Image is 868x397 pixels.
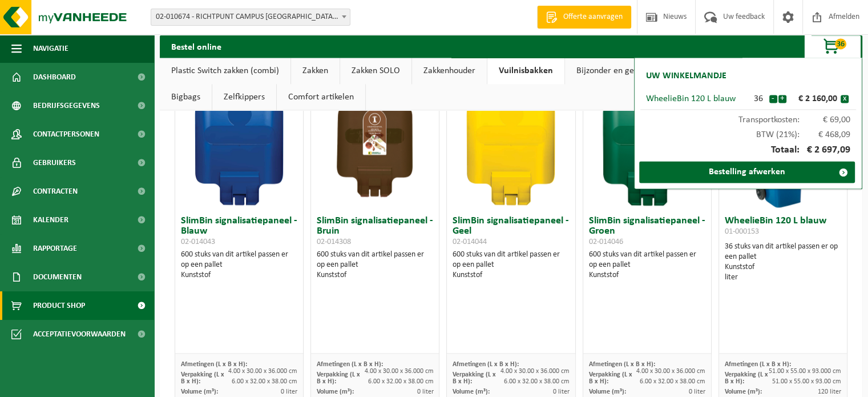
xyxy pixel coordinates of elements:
span: 36 [835,38,846,49]
span: Verpakking (L x B x H): [453,371,496,385]
h2: Uw winkelmandje [640,63,732,89]
a: Plastic Switch zakken (combi) [160,58,290,84]
span: Volume (m³): [725,388,762,395]
span: Volume (m³): [453,388,490,395]
button: 36 [804,35,861,58]
a: Bestelling afwerken [639,161,855,183]
span: 6.00 x 32.00 x 38.00 cm [640,378,705,385]
h3: WheelieBin 120 L blauw [725,216,841,239]
span: 02-014046 [589,238,623,246]
span: € 69,00 [800,115,851,125]
span: Navigatie [33,34,68,63]
span: 02-010674 - RICHTPUNT CAMPUS ZOTTEGEM - ZOTTEGEM [151,9,350,25]
span: Contracten [33,177,78,206]
div: Kunststof [181,270,297,280]
span: 6.00 x 32.00 x 38.00 cm [232,378,297,385]
span: € 2 697,09 [800,145,851,155]
span: Afmetingen (L x B x H): [725,361,791,368]
div: liter [725,272,841,283]
h2: Bestel online [160,35,233,57]
img: 02-014046 [590,96,704,210]
a: Offerte aanvragen [537,6,631,29]
span: Afmetingen (L x B x H): [589,361,655,368]
a: Zakkenhouder [412,58,487,84]
span: 01-000153 [725,227,759,236]
span: Afmetingen (L x B x H): [453,361,519,368]
div: 600 stuks van dit artikel passen er op een pallet [589,250,705,280]
div: 600 stuks van dit artikel passen er op een pallet [453,250,569,280]
span: 4.00 x 30.00 x 36.000 cm [228,368,297,375]
span: Acceptatievoorwaarden [33,320,126,348]
span: Volume (m³): [181,388,218,395]
span: Offerte aanvragen [560,11,625,23]
div: Kunststof [725,262,841,272]
span: Verpakking (L x B x H): [181,371,224,385]
div: Kunststof [589,270,705,280]
span: 0 liter [553,388,570,395]
img: 02-014308 [318,96,432,210]
span: Verpakking (L x B x H): [589,371,632,385]
a: Vuilnisbakken [487,58,564,84]
span: € 468,09 [800,130,851,139]
h3: SlimBin signalisatiepaneel - Blauw [181,216,297,247]
span: 51.00 x 55.00 x 93.000 cm [769,368,841,375]
button: + [778,95,786,103]
span: 4.00 x 30.00 x 36.000 cm [364,368,433,375]
div: 36 [748,94,769,103]
button: x [841,95,849,103]
span: 02-010674 - RICHTPUNT CAMPUS ZOTTEGEM - ZOTTEGEM [151,9,350,26]
div: 600 stuks van dit artikel passen er op een pallet [317,250,433,280]
div: Kunststof [317,270,433,280]
span: 02-014308 [317,238,351,246]
div: Transportkosten: [640,110,856,125]
div: € 2 160,00 [789,94,841,103]
div: 600 stuks van dit artikel passen er op een pallet [181,250,297,280]
span: 4.00 x 30.00 x 36.000 cm [636,368,705,375]
h3: SlimBin signalisatiepaneel - Groen [589,216,705,247]
span: 51.00 x 55.00 x 93.00 cm [772,378,841,385]
span: 02-014044 [453,238,487,246]
span: Bedrijfsgegevens [33,91,100,120]
div: BTW (21%): [640,125,856,139]
span: 6.00 x 32.00 x 38.00 cm [368,378,433,385]
span: 0 liter [417,388,433,395]
span: Volume (m³): [317,388,354,395]
img: 02-014043 [182,96,296,210]
span: Documenten [33,263,82,291]
a: Zakken SOLO [340,58,411,84]
div: WheelieBin 120 L blauw [646,94,748,103]
span: Dashboard [33,63,76,91]
div: 36 stuks van dit artikel passen er op een pallet [725,242,841,283]
span: Volume (m³): [589,388,626,395]
span: Afmetingen (L x B x H): [181,361,247,368]
span: Gebruikers [33,149,76,177]
span: 02-014043 [181,238,215,246]
span: 6.00 x 32.00 x 38.00 cm [504,378,570,385]
span: 120 liter [818,388,841,395]
span: Kalender [33,206,68,234]
a: Bigbags [160,84,212,110]
span: 0 liter [689,388,705,395]
div: Kunststof [453,270,569,280]
span: Product Shop [33,291,85,320]
a: Bijzonder en gevaarlijk afval [565,58,693,84]
a: Zakken [291,58,340,84]
span: Afmetingen (L x B x H): [317,361,383,368]
a: Zelfkippers [212,84,276,110]
span: Rapportage [33,234,77,263]
span: 4.00 x 30.00 x 36.000 cm [500,368,570,375]
span: Contactpersonen [33,120,99,149]
div: Totaal: [640,139,856,161]
span: Verpakking (L x B x H): [725,371,768,385]
a: Comfort artikelen [277,84,365,110]
img: 02-014044 [454,96,568,210]
h3: SlimBin signalisatiepaneel - Bruin [317,216,433,247]
span: 0 liter [281,388,297,395]
span: Verpakking (L x B x H): [317,371,360,385]
button: - [769,95,777,103]
h3: SlimBin signalisatiepaneel - Geel [453,216,569,247]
